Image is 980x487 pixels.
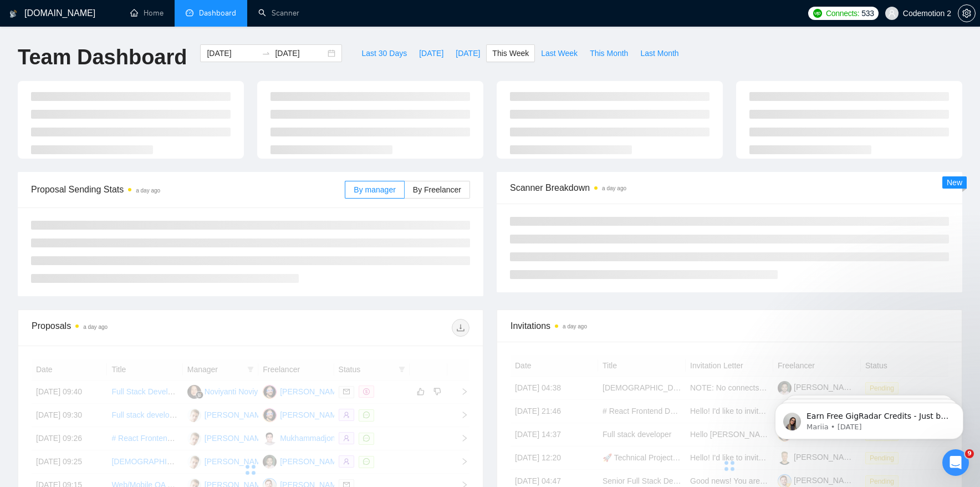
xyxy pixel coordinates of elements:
[640,47,678,59] span: Last Month
[861,7,874,19] span: 533
[758,379,980,457] iframe: Intercom notifications message
[602,185,626,191] time: a day ago
[262,49,270,58] span: to
[413,44,450,62] button: [DATE]
[419,47,443,59] span: [DATE]
[207,47,257,59] input: Start date
[965,449,974,458] span: 9
[888,9,896,17] span: user
[511,319,948,333] span: Invitations
[361,47,407,59] span: Last 30 Days
[258,8,299,18] a: searchScanner
[492,47,529,59] span: This Week
[18,44,187,70] h1: Team Dashboard
[275,47,325,59] input: End date
[450,44,486,62] button: [DATE]
[942,449,969,476] iframe: Intercom live chat
[130,8,164,18] a: homeHome
[456,47,480,59] span: [DATE]
[186,9,193,17] span: dashboard
[355,44,413,62] button: Last 30 Days
[136,187,160,194] time: a day ago
[590,47,628,59] span: This Month
[826,7,859,19] span: Connects:
[563,323,587,329] time: a day ago
[486,44,535,62] button: This Week
[83,324,108,330] time: a day ago
[813,9,822,18] img: upwork-logo.png
[958,9,975,18] span: setting
[32,319,251,337] div: Proposals
[541,47,578,59] span: Last Week
[510,181,949,195] span: Scanner Breakdown
[947,178,962,187] span: New
[9,5,17,23] img: logo
[31,182,345,196] span: Proposal Sending Stats
[199,8,236,18] span: Dashboard
[958,9,976,18] a: setting
[535,44,584,62] button: Last Week
[262,49,270,58] span: swap-right
[584,44,634,62] button: This Month
[413,185,461,194] span: By Freelancer
[958,4,976,22] button: setting
[634,44,685,62] button: Last Month
[354,185,395,194] span: By manager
